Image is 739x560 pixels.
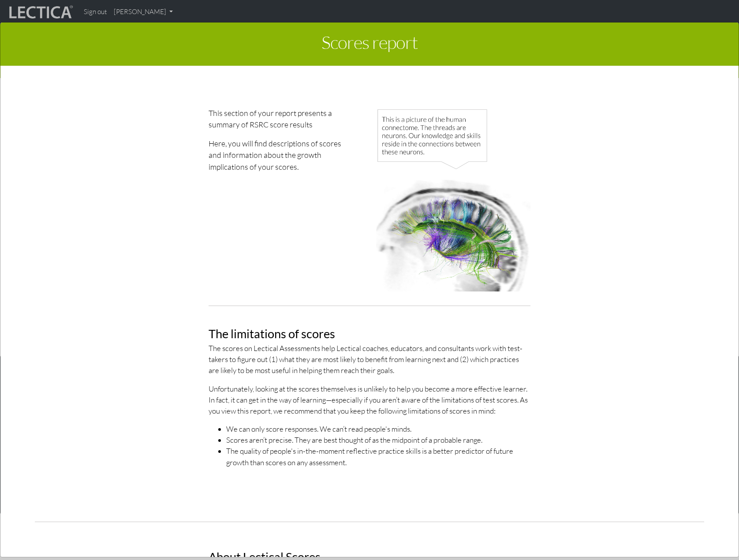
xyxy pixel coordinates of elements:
img: Human connectome [376,107,530,291]
p: Here, you will find descriptions of scores and information about the growth implications of your ... [209,138,348,172]
h2: The limitations of scores [209,327,530,340]
p: The scores on Lectical Assessments help Lectical coaches, educators, and consultants work with te... [209,343,530,376]
li: The quality of people's in-the-moment reflective practice skills is a better predictor of future ... [226,445,530,467]
p: Unfortunately, looking at the scores themselves is unlikely to help you become a more effective l... [209,383,530,417]
h1: Scores report [7,29,732,59]
li: We can only score responses. We can’t read people's minds. [226,423,530,434]
li: Scores aren’t precise. They are best thought of as the midpoint of a probable range. [226,434,530,445]
p: This section of your report presents a summary of RSRC score results [209,107,348,131]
